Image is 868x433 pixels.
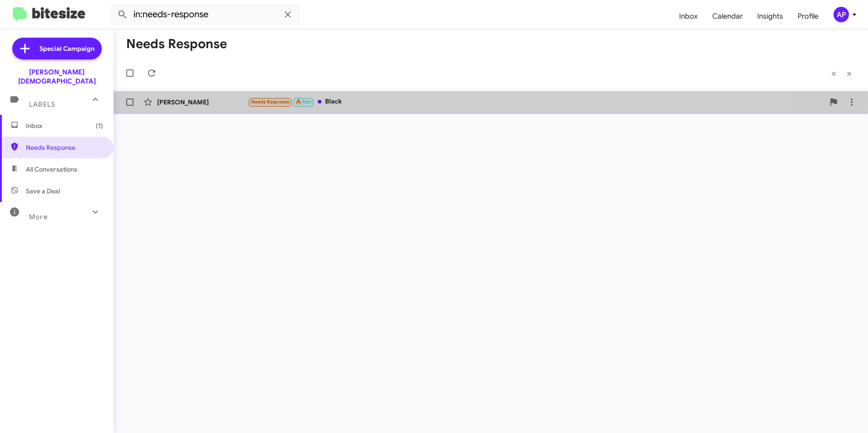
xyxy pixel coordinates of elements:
span: Needs Response [26,143,103,152]
div: AP [833,7,849,22]
button: Next [841,64,857,83]
span: 🔥 Hot [296,99,311,105]
span: » [847,68,852,79]
div: Black [248,97,824,107]
span: Special Campaign [39,44,94,53]
button: AP [826,7,858,22]
span: Save a Deal [26,187,60,196]
input: Search [110,4,301,25]
a: Insights [750,3,790,30]
a: Calendar [705,3,750,30]
span: All Conversations [26,165,77,174]
h1: Needs Response [126,37,227,51]
span: « [831,68,836,79]
span: More [29,213,48,221]
button: Previous [826,64,842,83]
a: Special Campaign [12,38,102,59]
span: Needs Response [251,99,290,105]
a: Inbox [672,3,705,30]
nav: Page navigation example [826,64,857,83]
span: (1) [96,121,103,130]
span: Labels [29,100,55,108]
div: [PERSON_NAME] [157,98,248,107]
a: Profile [790,3,826,30]
span: Inbox [26,121,103,130]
